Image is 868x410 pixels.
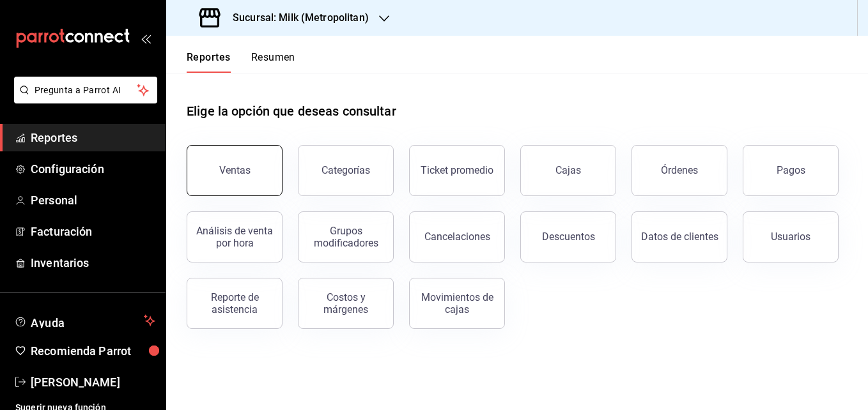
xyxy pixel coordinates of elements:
h1: Elige la opción que deseas consultar [187,102,396,121]
div: Descuentos [542,231,595,243]
button: Costos y márgenes [298,278,394,329]
button: Categorías [298,145,394,196]
button: Cancelaciones [409,211,505,262]
div: Grupos modificadores [306,225,385,249]
button: Ticket promedio [409,145,505,196]
div: Ticket promedio [421,164,493,176]
span: Ayuda [31,313,139,328]
div: Cajas [555,164,581,176]
div: Análisis de venta por hora [195,225,274,249]
button: Datos de clientes [632,211,727,262]
button: Descuentos [520,211,616,262]
span: [PERSON_NAME] [31,374,155,391]
button: Pregunta a Parrot AI [14,77,157,103]
button: Ventas [187,145,283,196]
button: Pagos [743,145,839,196]
button: open_drawer_menu [141,33,151,43]
button: Movimientos de cajas [409,278,505,329]
span: Configuración [31,160,155,178]
div: Cancelaciones [424,231,490,243]
span: Inventarios [31,254,155,271]
h3: Sucursal: Milk (Metropolitan) [222,10,369,26]
button: Resumen [251,51,295,73]
span: Recomienda Parrot [31,342,155,360]
button: Grupos modificadores [298,211,394,262]
button: Reportes [187,51,231,73]
div: navigation tabs [187,51,295,73]
button: Usuarios [743,211,839,262]
button: Cajas [520,145,616,196]
span: Personal [31,192,155,209]
button: Reporte de asistencia [187,278,283,329]
div: Reporte de asistencia [195,291,274,315]
div: Usuarios [771,231,810,243]
span: Facturación [31,223,155,240]
div: Ventas [219,164,251,176]
div: Movimientos de cajas [417,291,497,315]
div: Categorías [322,164,370,176]
span: Pregunta a Parrot AI [35,84,137,97]
button: Órdenes [632,145,727,196]
a: Pregunta a Parrot AI [9,93,157,106]
span: Reportes [31,129,155,146]
div: Costos y márgenes [306,291,385,315]
div: Pagos [777,164,805,176]
div: Datos de clientes [641,231,718,243]
button: Análisis de venta por hora [187,211,283,262]
div: Órdenes [661,164,698,176]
